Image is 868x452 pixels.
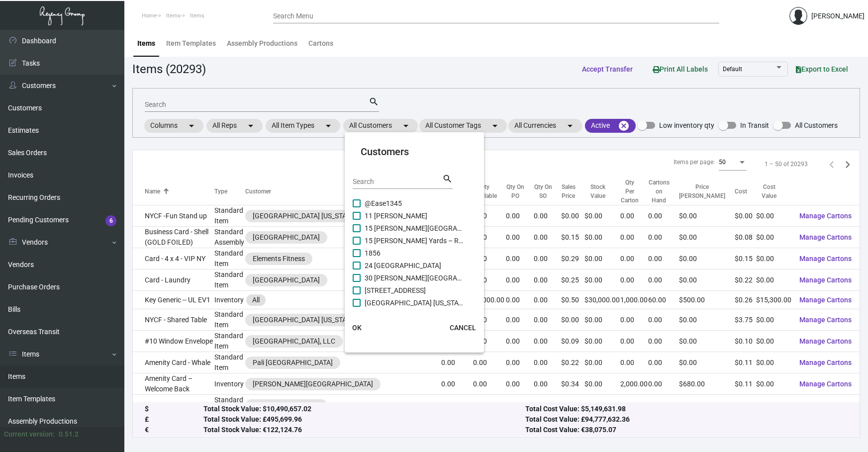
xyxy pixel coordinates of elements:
[59,429,79,440] div: 0.51.2
[365,284,464,296] span: [STREET_ADDRESS]
[365,235,464,247] span: 15 [PERSON_NAME] Yards – RESIDENCES - Inactive
[365,247,464,259] span: 1856
[352,324,362,332] span: OK
[442,319,484,337] button: CANCEL
[365,260,464,271] span: 24 [GEOGRAPHIC_DATA]
[365,297,464,309] span: [GEOGRAPHIC_DATA] [US_STATE]
[450,324,476,332] span: CANCEL
[365,272,464,284] span: 30 [PERSON_NAME][GEOGRAPHIC_DATA] - Residences
[442,173,453,185] mat-icon: search
[361,144,468,159] mat-card-title: Customers
[365,197,464,209] span: @Ease1345
[4,429,55,440] div: Current version:
[365,210,464,222] span: 11 [PERSON_NAME]
[365,222,464,234] span: 15 [PERSON_NAME][GEOGRAPHIC_DATA] – RESIDENCES
[341,319,373,337] button: OK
